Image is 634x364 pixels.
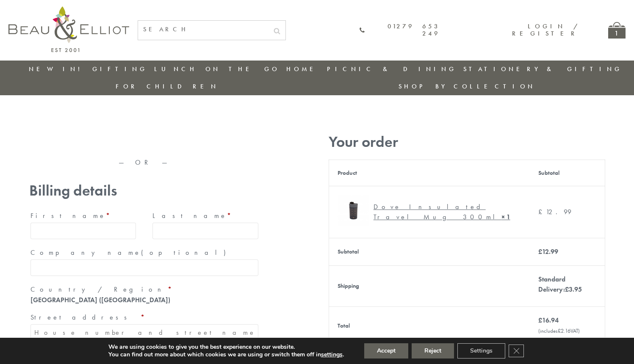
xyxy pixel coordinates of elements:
a: Home [286,65,320,73]
img: logo [8,6,129,52]
span: £ [558,327,561,334]
iframe: Secure express checkout frame [28,130,144,150]
a: Shop by collection [399,82,535,91]
p: — OR — [29,159,260,166]
span: £ [538,247,542,256]
label: Standard Delivery: [538,275,582,294]
span: 2.16 [558,327,570,334]
label: Street address [30,311,258,324]
span: £ [538,316,542,325]
label: Company name [30,246,258,259]
bdi: 12.99 [538,247,558,256]
button: Settings [457,343,505,358]
input: SEARCH [138,21,269,38]
bdi: 3.95 [565,285,582,294]
p: You can find out more about which cookies we are using or switch them off in . [108,351,344,358]
button: Accept [364,343,408,358]
bdi: 12.99 [538,207,571,216]
button: Reject [412,343,454,358]
a: 01279 653 249 [359,23,440,38]
a: Gifting [92,65,147,73]
label: Last name [152,209,258,223]
bdi: 16.94 [538,316,559,325]
a: Login / Register [512,22,579,38]
th: Shipping [329,265,530,306]
input: House number and street name [30,324,258,341]
button: Close GDPR Cookie Banner [509,345,524,357]
small: (includes VAT) [538,327,580,334]
button: settings [321,351,343,358]
a: 1 [608,22,626,39]
a: Lunch On The Go [154,65,280,73]
strong: [GEOGRAPHIC_DATA] ([GEOGRAPHIC_DATA]) [30,295,170,304]
th: Total [329,306,530,345]
span: £ [538,207,546,216]
span: £ [565,285,569,294]
th: Subtotal [329,238,530,265]
a: Stationery & Gifting [463,65,622,73]
th: Product [329,160,530,186]
label: Country / Region [30,283,258,296]
img: Dove Grande Travel Mug 450ml [338,195,369,226]
label: First name [30,209,136,223]
a: New in! [29,65,86,73]
th: Subtotal [530,160,605,186]
iframe: Secure express checkout frame [145,130,261,150]
p: We are using cookies to give you the best experience on our website. [108,343,344,351]
a: Dove Grande Travel Mug 450ml Dove Insulated Travel Mug 300ml× 1 [338,195,522,229]
strong: × 1 [501,212,510,221]
h3: Your order [329,133,605,151]
div: Dove Insulated Travel Mug 300ml [374,202,515,222]
h3: Billing details [29,182,260,199]
a: Picnic & Dining [327,65,457,73]
a: For Children [116,82,219,91]
span: (optional) [141,248,231,257]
